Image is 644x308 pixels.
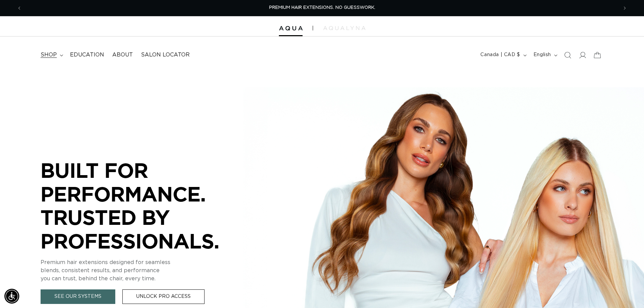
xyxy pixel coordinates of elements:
a: Unlock Pro Access [122,289,205,304]
p: BUILT FOR PERFORMANCE. TRUSTED BY PROFESSIONALS. [41,159,243,253]
a: See Our Systems [41,289,115,304]
img: aqualyna.com [323,26,365,30]
button: Next announcement [617,2,632,15]
img: Aqua Hair Extensions [279,26,303,31]
summary: shop [37,47,66,63]
button: Canada | CAD $ [476,49,529,62]
a: About [108,47,137,63]
span: Education [70,51,104,58]
button: English [529,49,560,62]
span: Canada | CAD $ [480,51,520,58]
span: English [533,51,551,58]
span: Salon Locator [141,51,190,58]
div: Accessibility Menu [4,289,19,304]
span: About [112,51,133,58]
p: Premium hair extensions designed for seamless blends, consistent results, and performance you can... [41,258,243,283]
span: shop [41,51,57,58]
a: Salon Locator [137,47,194,63]
span: PREMIUM HAIR EXTENSIONS. NO GUESSWORK. [269,5,375,10]
summary: Search [560,48,575,63]
a: Education [66,47,108,63]
button: Previous announcement [12,2,27,15]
